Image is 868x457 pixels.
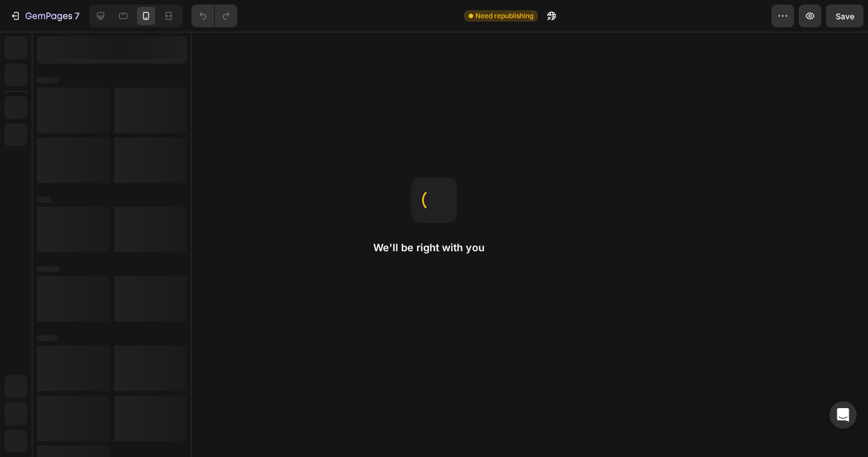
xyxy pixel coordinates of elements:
[191,5,237,27] div: Undo/Redo
[373,241,495,255] h2: We'll be right with you
[475,11,533,21] span: Need republishing
[74,9,80,23] p: 7
[826,5,863,27] button: Save
[5,5,85,27] button: 7
[829,401,857,429] div: Open Intercom Messenger
[836,11,854,21] span: Save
